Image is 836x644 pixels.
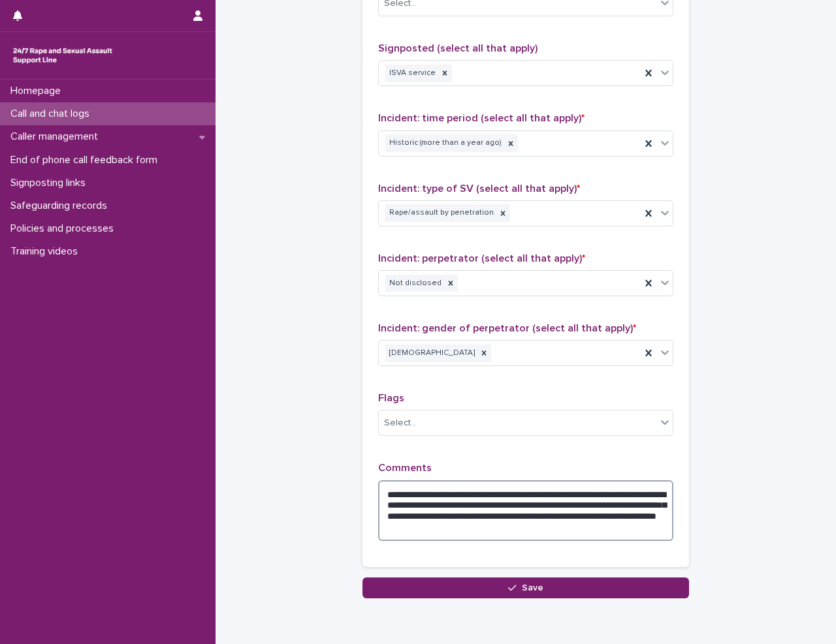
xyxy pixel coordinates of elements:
[5,222,124,235] p: Policies and processes
[385,134,504,152] div: Historic (more than a year ago)
[378,183,580,194] span: Incident: type of SV (select all that apply)
[378,113,585,123] span: Incident: time period (select all that apply)
[5,245,88,258] p: Training videos
[362,577,689,598] button: Save
[385,275,443,292] div: Not disclosed
[5,177,96,189] p: Signposting links
[378,393,404,403] span: Flags
[385,345,477,362] div: [DEMOGRAPHIC_DATA]
[378,43,538,54] span: Signposted (select all that apply)
[5,154,168,166] p: End of phone call feedback form
[5,108,100,120] p: Call and chat logs
[378,253,585,264] span: Incident: perpetrator (select all that apply)
[522,583,543,592] span: Save
[5,200,118,212] p: Safeguarding records
[5,130,108,143] p: Caller management
[10,42,115,69] img: rhQMoQhaT3yELyF149Cw
[5,85,71,97] p: Homepage
[385,204,496,222] div: Rape/assault by penetration
[385,65,438,82] div: ISVA service
[384,416,417,430] div: Select...
[378,323,636,333] span: Incident: gender of perpetrator (select all that apply)
[378,463,432,473] span: Comments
